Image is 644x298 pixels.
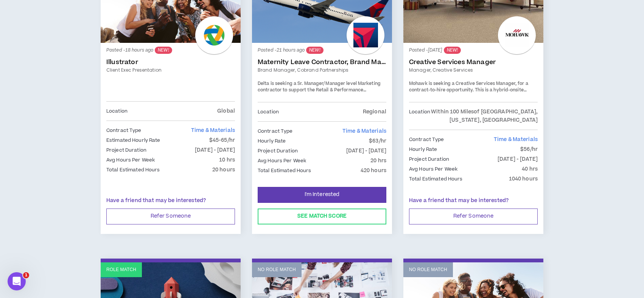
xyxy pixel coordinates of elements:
[191,127,235,134] span: Time & Materials
[409,135,444,144] p: Contract Type
[258,137,286,145] p: Hourly Rate
[106,58,235,66] a: Illustrator
[155,47,172,54] sup: NEW!
[409,175,463,183] p: Total Estimated Hours
[409,67,538,74] a: Manager, Creative Services
[106,209,235,224] button: Refer Someone
[409,209,538,224] button: Refer Someone
[520,145,538,154] p: $56/hr
[106,197,235,205] p: Have a friend that may be interested?
[106,67,235,74] a: Client Exec Presentation
[258,187,386,203] button: I'm Interested
[409,145,437,154] p: Hourly Rate
[409,80,530,107] span: Mohawk is seeking a Creative Services Manager, for a contract-to-hire opportunity. This is a hybr...
[258,127,293,135] p: Contract Type
[305,191,340,198] span: I'm Interested
[258,67,386,74] a: Brand Manager, Cobrand Partnerships
[258,157,306,165] p: Avg Hours Per Week
[212,166,235,174] p: 20 hours
[370,157,386,165] p: 20 hrs
[409,108,430,124] p: Location
[363,108,386,116] p: Regional
[106,156,155,164] p: Avg Hours Per Week
[342,127,386,135] span: Time & Materials
[106,126,142,135] p: Contract Type
[106,166,160,174] p: Total Estimated Hours
[409,266,447,273] p: No Role Match
[106,146,146,154] p: Project Duration
[8,272,26,290] iframe: Intercom live chat
[258,58,386,66] a: Maternity Leave Contractor, Brand Marketing Manager (Cobrand Partnerships)
[494,136,538,143] span: Time & Materials
[219,156,235,164] p: 10 hrs
[106,266,136,273] p: Role Match
[23,272,29,278] span: 1
[430,108,538,124] p: Within 100 Miles of [GEOGRAPHIC_DATA], [US_STATE], [GEOGRAPHIC_DATA]
[258,166,311,175] p: Total Estimated Hours
[195,146,235,154] p: [DATE] - [DATE]
[258,80,381,107] span: Delta is seeking a Sr. Manager/Manager level Marketing contractor to support the Retail & Perform...
[258,209,386,224] button: See Match Score
[106,136,160,144] p: Estimated Hourly Rate
[369,137,386,145] p: $63/hr
[409,155,449,163] p: Project Duration
[409,197,538,205] p: Have a friend that may be interested?
[409,165,457,173] p: Avg Hours Per Week
[106,47,235,54] p: Posted - 18 hours ago
[444,47,461,54] sup: NEW!
[306,47,323,54] sup: NEW!
[361,166,386,175] p: 420 hours
[209,136,235,144] p: $45-65/hr
[498,155,538,163] p: [DATE] - [DATE]
[522,165,538,173] p: 40 hrs
[258,108,279,116] p: Location
[258,266,296,273] p: No Role Match
[258,147,298,155] p: Project Duration
[346,147,386,155] p: [DATE] - [DATE]
[409,58,538,66] a: Creative Services Manager
[509,175,538,183] p: 1040 hours
[258,47,386,54] p: Posted - 21 hours ago
[106,107,128,115] p: Location
[409,47,538,54] p: Posted - [DATE]
[217,107,235,115] p: Global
